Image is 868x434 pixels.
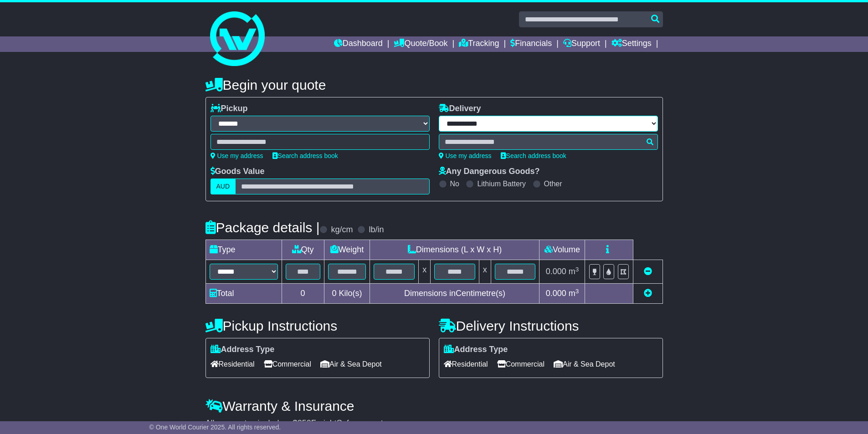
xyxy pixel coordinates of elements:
[282,240,324,260] td: Qty
[369,225,384,235] label: lb/in
[439,318,663,333] h4: Delivery Instructions
[510,36,552,52] a: Financials
[644,289,652,298] a: Add new item
[298,419,311,428] span: 250
[644,267,652,276] a: Remove this item
[370,284,539,304] td: Dimensions in Centimetre(s)
[282,284,324,304] td: 0
[439,152,492,159] a: Use my address
[477,179,526,188] label: Lithium Battery
[205,419,663,429] div: All our quotes include a $ FreightSafe warranty.
[264,357,311,371] span: Commercial
[272,152,338,159] a: Search address book
[205,318,430,333] h4: Pickup Instructions
[205,220,320,235] h4: Package details |
[211,345,275,355] label: Address Type
[439,134,658,150] typeahead: Please provide city
[479,260,491,284] td: x
[149,424,281,431] span: © One World Courier 2025. All rights reserved.
[450,179,459,188] label: No
[205,240,282,260] td: Type
[439,167,540,177] label: Any Dangerous Goods?
[332,289,336,298] span: 0
[611,36,652,52] a: Settings
[444,357,488,371] span: Residential
[546,289,566,298] span: 0.000
[394,36,447,52] a: Quote/Book
[459,36,499,52] a: Tracking
[563,36,600,52] a: Support
[439,104,481,114] label: Delivery
[370,240,539,260] td: Dimensions (L x W x H)
[544,179,562,188] label: Other
[211,179,236,194] label: AUD
[501,152,566,159] a: Search address book
[569,289,579,298] span: m
[205,77,663,92] h4: Begin your quote
[546,267,566,276] span: 0.000
[324,240,370,260] td: Weight
[569,267,579,276] span: m
[211,167,265,177] label: Goods Value
[211,357,255,371] span: Residential
[554,357,615,371] span: Air & Sea Depot
[320,357,382,371] span: Air & Sea Depot
[334,36,383,52] a: Dashboard
[211,104,248,114] label: Pickup
[324,284,370,304] td: Kilo(s)
[497,357,544,371] span: Commercial
[575,288,579,295] sup: 3
[539,240,585,260] td: Volume
[205,398,663,414] h4: Warranty & Insurance
[444,345,508,355] label: Address Type
[575,266,579,273] sup: 3
[419,260,431,284] td: x
[211,152,263,159] a: Use my address
[205,284,282,304] td: Total
[331,225,353,235] label: kg/cm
